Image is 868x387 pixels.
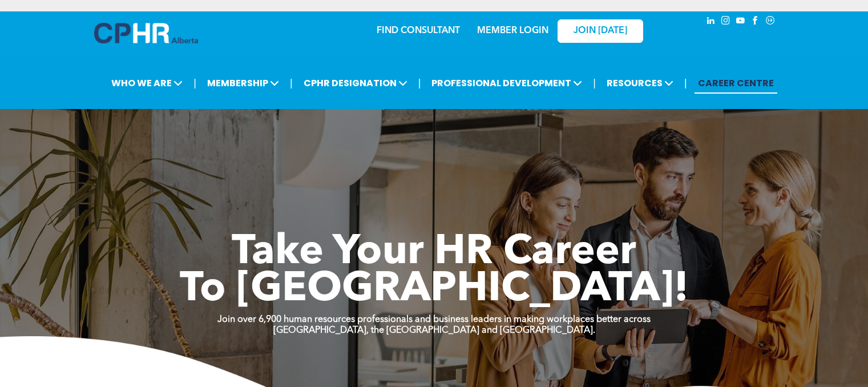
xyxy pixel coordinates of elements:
a: JOIN [DATE] [558,19,643,43]
span: CPHR DESIGNATION [300,72,411,94]
li: | [418,71,421,95]
li: | [593,71,596,95]
li: | [290,71,293,95]
a: CAREER CENTRE [695,72,777,94]
img: A blue and white logo for cp alberta [94,23,198,43]
a: facebook [749,14,762,30]
a: Social network [764,14,777,30]
li: | [684,71,687,95]
strong: Join over 6,900 human resources professionals and business leaders in making workplaces better ac... [217,315,651,324]
span: Take Your HR Career [232,232,636,273]
a: FIND CONSULTANT [377,26,460,35]
span: RESOURCES [603,72,677,94]
a: linkedin [705,14,717,30]
span: MEMBERSHIP [204,72,282,94]
li: | [193,71,196,95]
span: WHO WE ARE [108,72,186,94]
a: MEMBER LOGIN [477,26,548,35]
span: JOIN [DATE] [574,26,627,37]
span: PROFESSIONAL DEVELOPMENT [428,72,586,94]
a: instagram [720,14,732,30]
strong: [GEOGRAPHIC_DATA], the [GEOGRAPHIC_DATA] and [GEOGRAPHIC_DATA]. [273,326,595,335]
span: To [GEOGRAPHIC_DATA]! [180,269,689,311]
a: youtube [734,14,747,30]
